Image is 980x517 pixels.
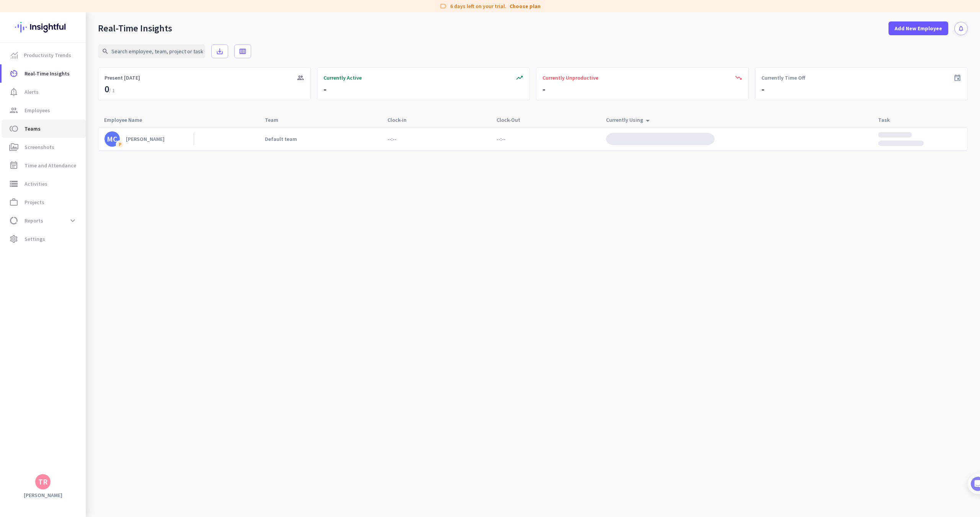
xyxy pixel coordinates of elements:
[107,135,118,143] div: MC
[24,179,47,188] span: Activities
[126,136,165,142] div: [PERSON_NAME]
[98,44,205,58] input: Search employee, team, project or task
[761,74,805,82] span: Currently Time Off
[9,216,18,225] i: data_usage
[2,156,86,175] a: event_noteTime and Attendance
[606,115,652,125] div: Currently Using
[2,83,86,101] a: notification_importantAlerts
[2,46,86,64] a: menu-itemProductivity Trends
[24,142,54,152] span: Screenshots
[11,52,18,59] img: menu-item
[15,12,71,42] img: Insightful logo
[643,116,652,125] i: arrow_drop_up
[510,2,541,10] a: Choose plan
[98,23,172,34] div: Real-Time Insights
[497,115,529,125] div: Clock-Out
[542,74,598,82] span: Currently Unproductive
[38,478,47,486] div: TR
[2,211,86,230] a: data_usageReportsexpand_more
[105,83,115,95] div: 0
[116,140,124,148] div: P
[387,136,397,142] app-real-time-attendance-cell: --:--
[878,115,899,125] div: Task
[105,74,140,82] span: Present [DATE]
[954,22,968,35] button: notifications
[954,74,961,82] i: event
[9,179,18,188] i: storage
[265,136,316,142] a: Default team
[9,234,18,244] i: settings
[761,83,764,95] div: -
[439,2,447,10] i: label
[889,21,948,35] button: Add New Employee
[297,74,304,82] i: group
[516,74,523,82] i: trending_up
[9,87,18,97] i: notification_important
[735,74,742,82] i: trending_down
[24,87,39,97] span: Alerts
[2,230,86,248] a: settingsSettings
[2,119,86,138] a: tollTeams
[9,106,18,115] i: group
[234,44,251,58] button: calendar_view_week
[24,124,41,133] span: Teams
[24,198,44,207] span: Projects
[211,44,228,58] button: save_alt
[2,193,86,211] a: work_outlineProjects
[265,136,297,142] div: Default team
[24,51,71,60] span: Productivity Trends
[2,101,86,119] a: groupEmployees
[265,115,287,125] div: Team
[387,115,416,125] div: Clock-in
[105,131,194,147] a: MCP[PERSON_NAME]
[2,64,86,83] a: av_timerReal-Time Insights
[24,234,45,244] span: Settings
[239,47,247,55] i: calendar_view_week
[102,48,109,55] i: search
[9,142,18,152] i: perm_media
[895,25,942,32] span: Add New Employee
[9,198,18,207] i: work_outline
[104,115,151,125] div: Employee Name
[542,83,546,95] div: -
[323,83,327,95] div: -
[24,106,50,115] span: Employees
[2,138,86,156] a: perm_mediaScreenshots
[216,47,224,55] i: save_alt
[9,161,18,170] i: event_note
[497,136,506,142] app-real-time-attendance-cell: --:--
[24,161,76,170] span: Time and Attendance
[66,214,80,227] button: expand_more
[606,133,715,145] img: placeholder-live-activity.svg
[9,69,18,78] i: av_timer
[24,216,43,225] span: Reports
[323,74,362,82] span: Currently Active
[24,69,70,78] span: Real-Time Insights
[109,87,115,94] span: / 1
[2,175,86,193] a: storageActivities
[958,25,964,32] i: notifications
[9,124,18,133] i: toll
